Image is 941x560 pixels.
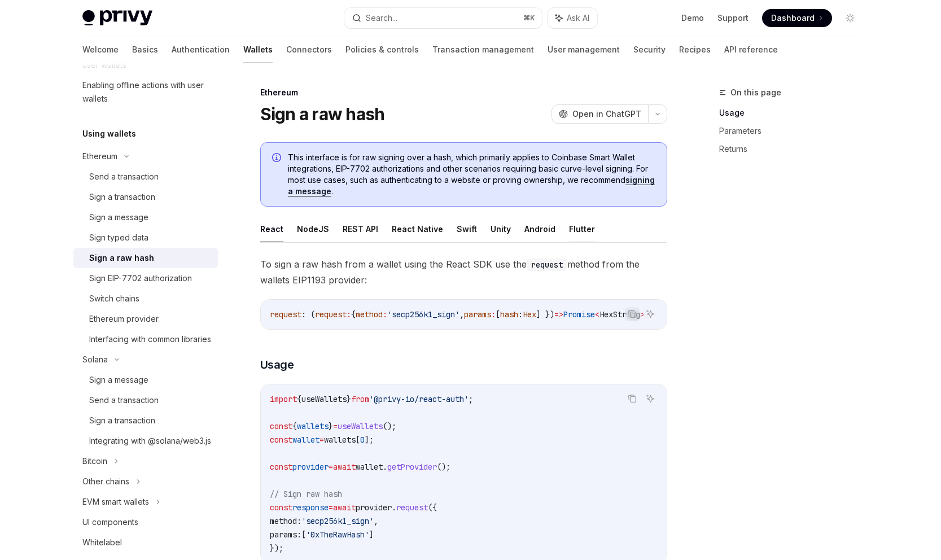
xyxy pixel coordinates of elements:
button: Search...⌘K [344,8,542,28]
a: API reference [724,36,778,63]
svg: Info [272,153,283,164]
a: Authentication [172,36,230,63]
div: Ethereum [82,150,117,163]
a: Security [633,36,666,63]
span: provider [356,502,392,513]
span: // Sign raw hash [270,489,342,499]
div: Sign a transaction [89,414,155,427]
span: [ [496,309,500,320]
span: Open in ChatGPT [572,108,641,120]
span: . [383,462,387,472]
a: Sign a transaction [73,187,218,207]
button: REST API [343,216,378,242]
span: request [315,309,347,320]
div: Sign a message [89,373,148,387]
span: }); [270,543,283,553]
span: = [319,435,324,445]
div: Whitelabel [82,536,122,549]
span: , [374,516,378,526]
a: Whitelabel [73,532,218,553]
button: NodeJS [297,216,329,242]
div: Sign typed data [89,231,148,244]
span: ] }) [536,309,554,320]
a: Demo [681,12,704,24]
span: import [270,394,297,404]
span: wallet [356,462,383,472]
a: Basics [132,36,158,63]
a: Sign a message [73,370,218,390]
a: Sign a raw hash [73,248,218,268]
a: User management [548,36,620,63]
span: '0xTheRawHash' [306,530,369,540]
a: Integrating with @solana/web3.js [73,431,218,451]
a: Connectors [286,36,332,63]
a: Sign EIP-7702 authorization [73,268,218,288]
span: = [333,421,338,431]
span: await [333,462,356,472]
span: Ask AI [567,12,589,24]
h1: Sign a raw hash [260,104,385,124]
span: const [270,435,292,445]
a: Support [717,12,749,24]
span: 0 [360,435,365,445]
span: Promise [563,309,595,320]
div: Send a transaction [89,170,159,183]
span: : [383,309,387,320]
span: hash [500,309,518,320]
span: Usage [260,357,294,373]
span: : [491,309,496,320]
a: Send a transaction [73,167,218,187]
span: { [297,394,301,404]
a: Switch chains [73,288,218,309]
a: Sign a message [73,207,218,228]
span: params [464,309,491,320]
div: Ethereum [260,87,667,98]
span: 'secp256k1_sign' [301,516,374,526]
a: Sign typed data [73,228,218,248]
span: wallets [324,435,356,445]
span: Dashboard [771,12,815,24]
span: : ( [301,309,315,320]
a: Usage [719,104,868,122]
span: method: [270,516,301,526]
button: Unity [491,216,511,242]
span: (); [383,421,396,431]
div: EVM smart wallets [82,495,149,509]
a: Enabling offline actions with user wallets [73,75,218,109]
a: Transaction management [432,36,534,63]
span: = [329,462,333,472]
span: ⌘ K [523,14,535,23]
span: params: [270,530,301,540]
span: [ [356,435,360,445]
div: UI components [82,515,138,529]
span: const [270,421,292,431]
span: '@privy-io/react-auth' [369,394,469,404]
span: await [333,502,356,513]
a: Ethereum provider [73,309,218,329]
span: request [396,502,428,513]
a: Interfacing with common libraries [73,329,218,349]
span: ]; [365,435,374,445]
span: const [270,462,292,472]
div: Interfacing with common libraries [89,333,211,346]
span: request [270,309,301,320]
a: Wallets [243,36,273,63]
div: Bitcoin [82,454,107,468]
span: => [554,309,563,320]
h5: Using wallets [82,127,136,141]
div: Integrating with @solana/web3.js [89,434,211,448]
button: Swift [457,216,477,242]
span: . [392,502,396,513]
code: request [527,259,567,271]
span: To sign a raw hash from a wallet using the React SDK use the method from the wallets EIP1193 prov... [260,256,667,288]
button: Open in ChatGPT [552,104,648,124]
a: Dashboard [762,9,832,27]
span: HexString [599,309,640,320]
span: { [292,421,297,431]
div: Send a transaction [89,393,159,407]
button: Toggle dark mode [841,9,859,27]
div: Sign a raw hash [89,251,154,265]
span: { [351,309,356,320]
span: , [459,309,464,320]
span: 'secp256k1_sign' [387,309,459,320]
